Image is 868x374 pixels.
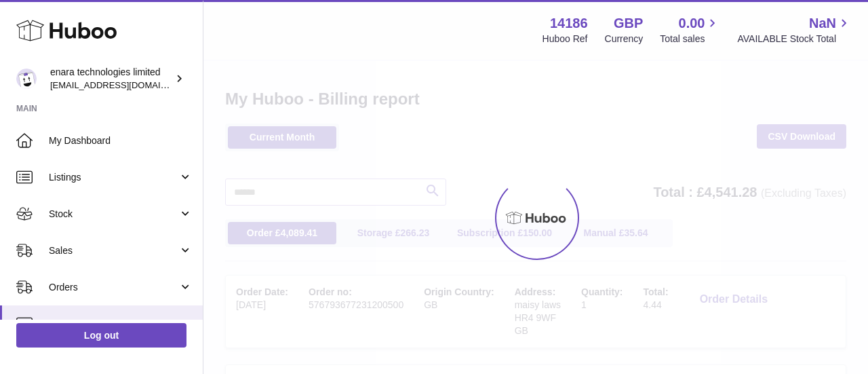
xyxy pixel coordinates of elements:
img: internalAdmin-14186@internal.huboo.com [16,69,37,89]
strong: GBP [614,14,643,33]
a: Log out [16,323,186,348]
span: My Dashboard [49,134,193,147]
span: Usage [49,318,193,331]
span: Total sales [660,33,720,45]
span: Sales [49,244,178,257]
strong: 14186 [550,14,588,33]
span: NaN [809,14,836,33]
span: Orders [49,281,178,294]
div: Currency [605,33,644,45]
a: NaN AVAILABLE Stock Total [737,14,852,45]
span: 0.00 [679,14,705,33]
span: AVAILABLE Stock Total [737,33,852,45]
div: Huboo Ref [542,33,588,45]
span: Stock [49,208,178,221]
div: enara technologies limited [50,66,172,92]
span: [EMAIL_ADDRESS][DOMAIN_NAME] [50,79,199,90]
a: 0.00 Total sales [660,14,720,45]
span: Listings [49,171,178,184]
